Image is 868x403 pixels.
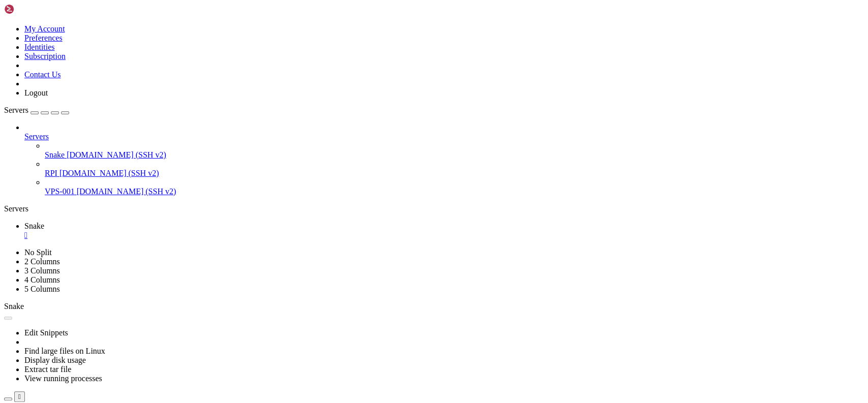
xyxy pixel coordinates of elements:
a: VPS-001 [DOMAIN_NAME] (SSH v2) [45,187,864,196]
a: 3 Columns [24,266,60,275]
img: Shellngn [4,4,63,14]
span: Snake [45,150,65,159]
a: Snake [24,222,864,240]
a: Logout [24,88,48,97]
span: [DOMAIN_NAME] (SSH v2) [77,187,176,196]
a: Subscription [24,52,66,60]
li: Snake [DOMAIN_NAME] (SSH v2) [45,141,864,160]
a: Extract tar file [24,365,71,374]
a: 2 Columns [24,257,60,266]
a: Servers [24,132,864,141]
a: My Account [24,24,65,33]
a: 4 Columns [24,275,60,284]
x-row: logout [4,21,848,30]
span: admin [8,13,28,21]
a: Snake [DOMAIN_NAME] (SSH v2) [45,150,864,160]
a:  [24,231,864,240]
button:  [14,391,25,402]
a: No Split [24,248,52,257]
x-row: Connection to pidesk closed. [4,4,848,13]
a: Servers [4,106,69,114]
div: Servers [4,204,864,213]
span: Snake [24,222,44,230]
a: Contact Us [24,70,61,79]
a: Preferences [24,34,63,42]
span: ]$ [57,13,65,21]
li: VPS-001 [DOMAIN_NAME] (SSH v2) [45,178,864,196]
span: [ [4,13,8,21]
span: Servers [24,132,49,141]
span: ~ [53,13,57,21]
div:  [18,393,21,400]
span: @ [28,13,33,21]
a: View running processes [24,374,102,383]
div: (0, 3) [4,30,8,39]
span: RPI [45,169,57,177]
a: RPI [DOMAIN_NAME] (SSH v2) [45,169,864,178]
li: RPI [DOMAIN_NAME] (SSH v2) [45,160,864,178]
span: [DOMAIN_NAME] (SSH v2) [67,150,166,159]
span: Snake [4,302,24,311]
a: Display disk usage [24,356,86,364]
a: 5 Columns [24,285,60,293]
a: Identities [24,43,55,51]
li: Servers [24,123,864,196]
a: Find large files on Linux [24,347,105,355]
span: snake [33,13,53,21]
span: VPS-001 [45,187,75,196]
span: [DOMAIN_NAME] (SSH v2) [59,169,159,177]
a: Edit Snippets [24,328,68,337]
span: Servers [4,106,28,114]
